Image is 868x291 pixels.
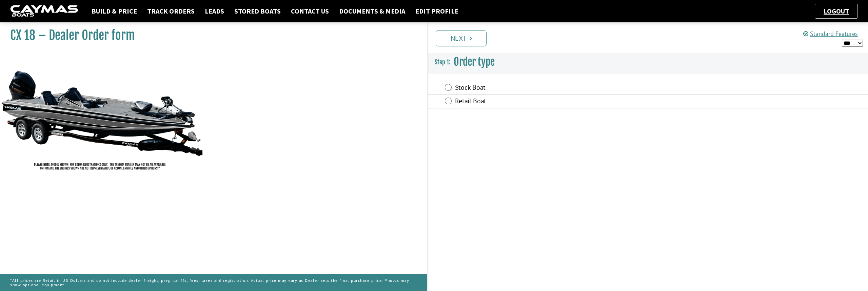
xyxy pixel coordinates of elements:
[434,29,868,46] ul: Pagination
[436,30,487,46] a: Next
[288,7,332,16] a: Contact Us
[820,7,852,15] a: Logout
[803,30,858,38] a: Standard Features
[10,275,417,290] p: *All prices are Retail in US Dollars and do not include dealer freight, prep, tariffs, fees, taxe...
[428,49,868,75] h3: Order type
[455,83,703,93] label: Stock Boat
[231,7,284,16] a: Stored Boats
[455,97,703,107] label: Retail Boat
[336,7,409,16] a: Documents & Media
[10,28,410,43] h1: CX 18 – Dealer Order form
[412,7,462,16] a: Edit Profile
[144,7,198,16] a: Track Orders
[10,5,78,18] img: caymas-dealer-connect-2ed40d3bc7270c1d8d7ffb4b79bf05adc795679939227970def78ec6f6c03838.gif
[88,7,140,16] a: Build & Price
[201,7,228,16] a: Leads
